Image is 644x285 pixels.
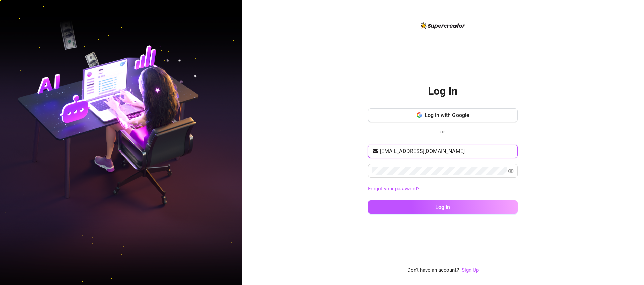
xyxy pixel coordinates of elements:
span: Log in with Google [425,112,469,118]
a: Sign Up [462,267,479,273]
a: Forgot your password? [368,186,419,192]
span: or [440,129,445,135]
input: Your email [380,147,514,155]
button: Log in [368,200,518,214]
img: logo-BBDzfeDw.svg [421,22,465,29]
a: Forgot your password? [368,185,518,193]
span: eye-invisible [508,168,514,174]
span: Log in [435,204,450,210]
span: Don't have an account? [407,266,459,274]
h2: Log In [428,84,458,98]
button: Log in with Google [368,108,518,122]
a: Sign Up [462,266,479,274]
